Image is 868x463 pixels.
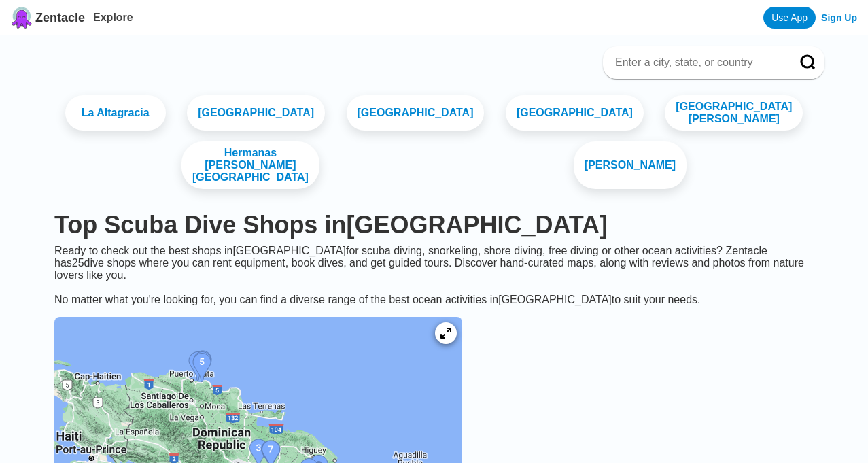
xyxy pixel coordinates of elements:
img: Zentacle logo [11,7,33,29]
a: Hermanas [PERSON_NAME][GEOGRAPHIC_DATA] [181,141,319,189]
a: [GEOGRAPHIC_DATA] [347,95,485,131]
div: Ready to check out the best shops in [GEOGRAPHIC_DATA] for scuba diving, snorkeling, shore diving... [44,245,824,306]
h1: Top Scuba Dive Shops in [GEOGRAPHIC_DATA] [54,211,814,239]
a: Zentacle logoZentacle [11,7,85,29]
a: Use App [763,7,816,29]
a: [GEOGRAPHIC_DATA] [506,95,644,131]
a: [GEOGRAPHIC_DATA][PERSON_NAME] [665,95,803,131]
input: Enter a city, state, or country [614,56,781,69]
a: Explore [93,12,133,23]
span: Zentacle [35,11,85,25]
a: [PERSON_NAME] [574,141,687,189]
a: [GEOGRAPHIC_DATA] [187,95,325,131]
a: Sign Up [821,12,857,23]
a: La Altagracia [65,95,166,131]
